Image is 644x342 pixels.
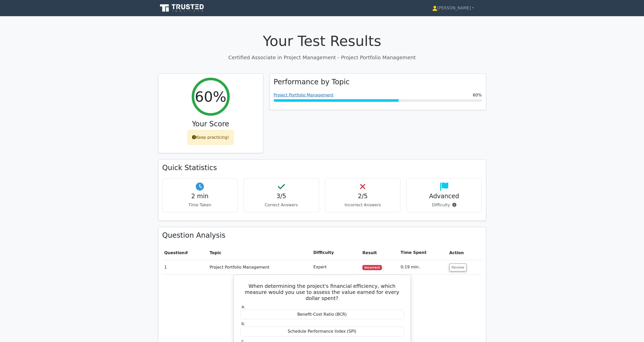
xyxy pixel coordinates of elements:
h3: Quick Statistics [162,164,482,172]
td: Expert [311,260,360,274]
h5: When determining the project's financial efficiency, which measure would you use to assess the va... [240,283,404,301]
h3: Question Analysis [162,231,482,240]
th: Time Spent [399,246,447,260]
p: Difficulty [411,202,478,208]
h1: Your Test Results [158,32,486,49]
h4: Advanced [411,193,478,200]
th: Result [360,246,399,260]
h4: 2 min [167,193,233,200]
span: 60% [473,92,482,98]
td: Project Portfolio Management [208,260,311,274]
span: Question [164,250,185,255]
span: b. [242,321,245,326]
h3: Performance by Topic [274,78,350,86]
td: 1 [162,260,208,274]
span: a. [242,304,245,309]
h2: 60% [195,88,226,105]
th: Action [447,246,482,260]
p: Time Taken [167,202,233,208]
th: Difficulty [311,246,360,260]
div: Schedule Performance Index (SPI) [240,327,404,336]
a: [PERSON_NAME] [420,3,486,13]
p: Correct Answers [248,202,315,208]
a: Project Portfolio Management [274,93,334,97]
div: Keep practicing! [188,130,233,145]
th: Topic [208,246,311,260]
th: # [162,246,208,260]
div: Benefit-Cost Ratio (BCR) [240,310,404,319]
p: Certified Associate in Project Management - Project Portfolio Management [158,54,486,61]
h3: Your Score [162,120,259,128]
span: Incorrect [362,265,382,270]
td: 0:19 min. [399,260,447,274]
button: Review [449,264,466,271]
h4: 2/5 [329,193,396,200]
p: Incorrect Answers [329,202,396,208]
h4: 3/5 [248,193,315,200]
